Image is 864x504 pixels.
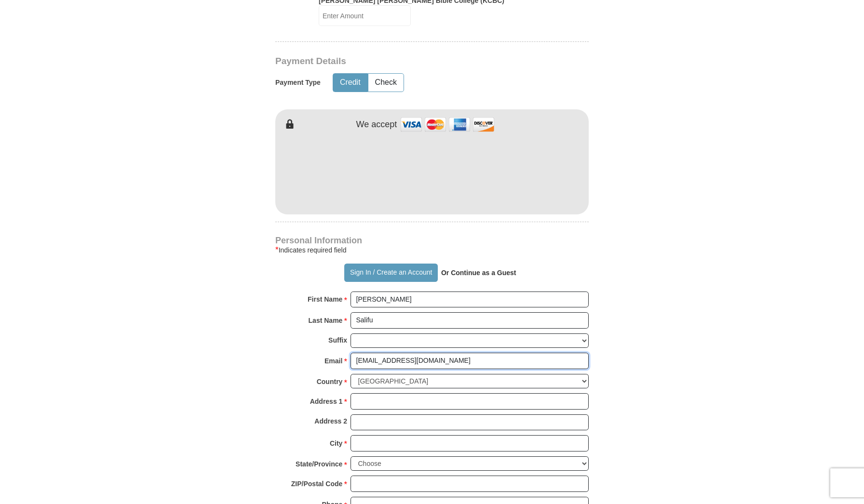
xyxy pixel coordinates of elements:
h4: Personal Information [275,237,589,244]
strong: Country [317,375,343,388]
strong: Or Continue as a Guest [441,269,516,277]
input: Enter Amount [319,5,411,26]
strong: Last Name [309,314,343,327]
strong: Email [324,354,342,368]
img: credit cards accepted [399,114,496,135]
h5: Payment Type [275,79,321,87]
strong: City [330,437,342,450]
h3: Payment Details [275,56,521,67]
strong: Address 1 [310,395,343,408]
strong: ZIP/Postal Code [291,477,343,491]
h4: We accept [356,119,397,130]
div: Indicates required field [275,244,589,256]
strong: First Name [308,292,342,306]
strong: Address 2 [314,414,347,428]
strong: Suffix [328,333,347,347]
strong: State/Province [296,457,342,471]
button: Check [368,74,404,92]
button: Credit [333,74,367,92]
button: Sign In / Create an Account [344,264,437,282]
